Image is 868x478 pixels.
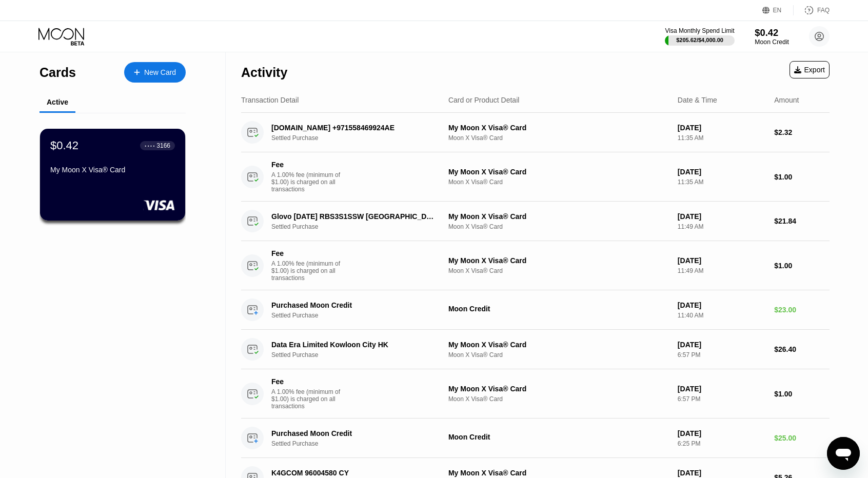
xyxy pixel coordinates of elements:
div: 11:35 AM [678,134,766,142]
div: My Moon X Visa® Card [448,212,669,221]
div: Settled Purchase [271,223,450,230]
div: $26.40 [774,345,830,353]
div: Settled Purchase [271,312,450,319]
div: [DOMAIN_NAME] +971558469924AESettled PurchaseMy Moon X Visa® CardMoon X Visa® Card[DATE]11:35 AM$... [241,113,830,152]
div: EN [773,7,782,14]
div: FAQ [794,5,830,15]
div: $0.42● ● ● ●3166My Moon X Visa® Card [40,129,185,221]
div: New Card [124,62,186,83]
div: My Moon X Visa® Card [448,385,669,393]
iframe: Bouton de lancement de la fenêtre de messagerie [827,437,860,470]
div: Export [794,66,825,74]
div: Moon Credit [448,433,669,441]
div: Activity [241,65,287,80]
div: Purchased Moon Credit [271,429,438,437]
div: Moon Credit [755,38,789,46]
div: Moon X Visa® Card [448,395,669,403]
div: Active [47,98,68,106]
div: New Card [144,68,176,77]
div: FeeA 1.00% fee (minimum of $1.00) is charged on all transactionsMy Moon X Visa® CardMoon X Visa® ... [241,152,830,202]
div: [DATE] [678,385,766,393]
div: FeeA 1.00% fee (minimum of $1.00) is charged on all transactionsMy Moon X Visa® CardMoon X Visa® ... [241,369,830,419]
div: [DATE] [678,429,766,437]
div: Glovo [DATE] RBS3S1SSW [GEOGRAPHIC_DATA] ESSettled PurchaseMy Moon X Visa® CardMoon X Visa® Card[... [241,202,830,241]
div: My Moon X Visa® Card [448,469,669,477]
div: $1.00 [774,390,830,398]
div: FAQ [817,7,830,14]
div: FeeA 1.00% fee (minimum of $1.00) is charged on all transactionsMy Moon X Visa® CardMoon X Visa® ... [241,241,830,290]
div: Data Era Limited Kowloon City HKSettled PurchaseMy Moon X Visa® CardMoon X Visa® Card[DATE]6:57 P... [241,330,830,369]
div: 11:35 AM [678,178,766,186]
div: $21.84 [774,217,830,225]
div: My Moon X Visa® Card [448,124,669,132]
div: 11:49 AM [678,267,766,274]
div: 6:57 PM [678,351,766,358]
div: Card or Product Detail [448,96,520,104]
div: Glovo [DATE] RBS3S1SSW [GEOGRAPHIC_DATA] ES [271,212,438,221]
div: Settled Purchase [271,440,450,447]
div: A 1.00% fee (minimum of $1.00) is charged on all transactions [271,171,348,193]
div: Moon Credit [448,305,669,313]
div: $2.32 [774,128,830,136]
div: $1.00 [774,262,830,270]
div: Settled Purchase [271,351,450,358]
div: Amount [774,96,799,104]
div: Purchased Moon CreditSettled PurchaseMoon Credit[DATE]6:25 PM$25.00 [241,419,830,458]
div: Moon X Visa® Card [448,223,669,230]
div: $25.00 [774,434,830,442]
div: EN [762,5,794,15]
div: Moon X Visa® Card [448,178,669,186]
div: [DATE] [678,256,766,265]
div: Visa Monthly Spend Limit [665,27,734,34]
div: My Moon X Visa® Card [50,166,175,174]
div: [DATE] [678,212,766,221]
div: Purchased Moon CreditSettled PurchaseMoon Credit[DATE]11:40 AM$23.00 [241,290,830,330]
div: Settled Purchase [271,134,450,142]
div: 3166 [156,142,170,149]
div: $23.00 [774,306,830,314]
div: [DATE] [678,168,766,176]
div: [DATE] [678,341,766,349]
div: 6:57 PM [678,395,766,403]
div: A 1.00% fee (minimum of $1.00) is charged on all transactions [271,388,348,410]
div: K4GCOM 96004580 CY [271,469,438,477]
div: [DATE] [678,124,766,132]
div: Data Era Limited Kowloon City HK [271,341,438,349]
div: Date & Time [678,96,717,104]
div: Fee [271,377,343,386]
div: 11:40 AM [678,312,766,319]
div: My Moon X Visa® Card [448,256,669,265]
div: Fee [271,249,343,257]
div: [DOMAIN_NAME] +971558469924AE [271,124,438,132]
div: Cards [40,65,76,80]
div: Transaction Detail [241,96,299,104]
div: ● ● ● ● [145,144,155,147]
div: Export [790,61,830,78]
div: $1.00 [774,173,830,181]
div: [DATE] [678,301,766,309]
div: 6:25 PM [678,440,766,447]
div: A 1.00% fee (minimum of $1.00) is charged on all transactions [271,260,348,282]
div: [DATE] [678,469,766,477]
div: Moon X Visa® Card [448,351,669,358]
div: Purchased Moon Credit [271,301,438,309]
div: My Moon X Visa® Card [448,341,669,349]
div: $0.42Moon Credit [755,27,789,46]
div: $205.62 / $4,000.00 [676,37,723,43]
div: Visa Monthly Spend Limit$205.62/$4,000.00 [665,27,734,46]
div: $0.42 [50,139,78,152]
div: $0.42 [755,27,789,38]
div: Fee [271,161,343,169]
div: 11:49 AM [678,223,766,230]
div: My Moon X Visa® Card [448,168,669,176]
div: Moon X Visa® Card [448,134,669,142]
div: Moon X Visa® Card [448,267,669,274]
